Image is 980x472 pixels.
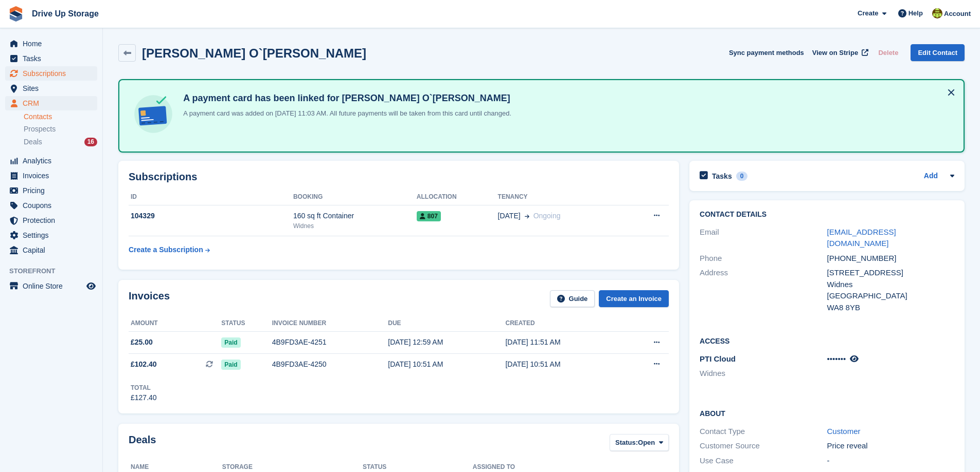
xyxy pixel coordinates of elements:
[827,228,896,248] a: [EMAIL_ADDRESS][DOMAIN_NAME]
[911,44,965,61] a: Edit Contact
[700,211,954,219] h2: Contact Details
[812,48,858,58] span: View on Stripe
[498,189,625,205] th: Tenancy
[700,226,827,250] div: Email
[9,266,102,276] span: Storefront
[5,198,97,213] a: menu
[5,154,97,168] a: menu
[129,244,203,255] div: Create a Subscription
[827,354,846,363] span: •••••••
[293,189,417,205] th: Booking
[131,383,157,392] div: Total
[388,337,505,348] div: [DATE] 12:59 AM
[129,434,156,453] h2: Deals
[131,337,153,348] span: £25.00
[827,267,954,279] div: [STREET_ADDRESS]
[129,171,669,183] h2: Subscriptions
[129,290,170,307] h2: Invoices
[179,108,511,119] p: A payment card was added on [DATE] 11:03 AM. All future payments will be taken from this card unt...
[827,427,861,436] a: Customer
[23,36,84,51] span: Home
[5,228,97,242] a: menu
[131,392,157,403] div: £127.40
[23,168,84,183] span: Invoices
[505,315,622,332] th: Created
[24,112,97,122] a: Contacts
[5,96,97,110] a: menu
[23,183,84,198] span: Pricing
[827,253,954,265] div: [PHONE_NUMBER]
[85,280,97,292] a: Preview store
[505,359,622,370] div: [DATE] 10:51 AM
[908,8,923,18] span: Help
[736,172,748,181] div: 0
[129,240,210,259] a: Create a Subscription
[498,211,521,221] span: [DATE]
[272,359,388,370] div: 4B9FD3AE-4250
[700,267,827,313] div: Address
[932,8,942,18] img: Lindsay Dawes
[700,455,827,467] div: Use Case
[388,315,505,332] th: Due
[615,438,638,448] span: Status:
[23,154,84,168] span: Analytics
[417,211,441,221] span: 807
[28,5,103,22] a: Drive Up Storage
[23,228,84,242] span: Settings
[129,189,293,205] th: ID
[599,290,669,307] a: Create an Invoice
[924,171,938,182] a: Add
[129,315,221,332] th: Amount
[221,360,240,370] span: Paid
[24,124,56,134] span: Prospects
[700,253,827,265] div: Phone
[179,92,511,104] h4: A payment card has been linked for [PERSON_NAME] O`[PERSON_NAME]
[550,290,595,307] a: Guide
[23,213,84,228] span: Protection
[293,211,417,221] div: 160 sq ft Container
[24,124,97,135] a: Prospects
[729,44,804,61] button: Sync payment methods
[5,168,97,183] a: menu
[700,335,954,346] h2: Access
[858,8,878,18] span: Create
[5,183,97,198] a: menu
[5,279,97,293] a: menu
[827,290,954,302] div: [GEOGRAPHIC_DATA]
[5,81,97,96] a: menu
[24,137,42,147] span: Deals
[638,438,655,448] span: Open
[23,66,84,81] span: Subscriptions
[944,9,971,19] span: Account
[712,172,732,181] h2: Tasks
[700,440,827,452] div: Customer Source
[5,66,97,81] a: menu
[388,359,505,370] div: [DATE] 10:51 AM
[827,279,954,291] div: Widnes
[129,211,293,221] div: 104329
[700,354,736,363] span: PTI Cloud
[5,36,97,51] a: menu
[827,302,954,314] div: WA8 8YB
[874,44,902,61] button: Delete
[84,138,97,146] div: 16
[24,137,97,147] a: Deals 16
[827,440,954,452] div: Price reveal
[5,51,97,66] a: menu
[700,426,827,438] div: Contact Type
[8,6,24,22] img: stora-icon-8386f47178a22dfd0bd8f6a31ec36ba5ce8667c1dd55bd0f319d3a0aa187defe.svg
[610,434,669,451] button: Status: Open
[533,212,561,220] span: Ongoing
[5,243,97,257] a: menu
[700,408,954,418] h2: About
[23,198,84,213] span: Coupons
[293,221,417,231] div: Widnes
[827,455,954,467] div: -
[221,337,240,348] span: Paid
[132,92,175,136] img: card-linked-ebf98d0992dc2aeb22e95c0e3c79077019eb2392cfd83c6a337811c24bc77127.svg
[272,315,388,332] th: Invoice number
[23,51,84,66] span: Tasks
[23,279,84,293] span: Online Store
[272,337,388,348] div: 4B9FD3AE-4251
[808,44,870,61] a: View on Stripe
